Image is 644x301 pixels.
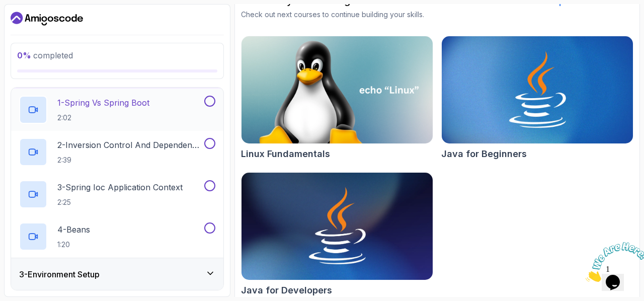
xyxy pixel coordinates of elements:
[241,36,433,161] a: Linux Fundamentals cardLinux Fundamentals
[441,36,633,161] a: Java for Beginners cardJava for Beginners
[19,96,215,124] button: 1-Spring Vs Spring Boot2:02
[442,36,633,143] img: Java for Beginners card
[19,268,100,280] h3: 3 - Environment Setup
[17,50,73,60] span: completed
[19,222,215,251] button: 4-Beans1:20
[57,155,202,165] p: 2:39
[17,50,31,60] span: 0 %
[57,181,183,193] p: 3 - Spring Ioc Application Context
[19,180,215,208] button: 3-Spring Ioc Application Context2:25
[241,172,433,297] a: Java for Developers cardJava for Developers
[242,173,433,280] img: Java for Developers card
[241,283,332,297] h2: Java for Developers
[441,147,527,161] h2: Java for Beginners
[241,147,330,161] h2: Linux Fundamentals
[57,113,149,123] p: 2:02
[57,139,202,151] p: 2 - Inversion Control And Dependency Injection
[19,138,215,166] button: 2-Inversion Control And Dependency Injection2:39
[57,197,183,207] p: 2:25
[241,10,633,20] p: Check out next courses to continue building your skills.
[57,240,90,250] p: 1:20
[4,4,8,13] span: 1
[11,11,83,27] a: Dashboard
[4,4,66,44] img: Chat attention grabber
[582,238,644,286] iframe: chat widget
[57,97,149,109] p: 1 - Spring Vs Spring Boot
[11,258,223,290] button: 3-Environment Setup
[242,36,433,143] img: Linux Fundamentals card
[57,223,90,236] p: 4 - Beans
